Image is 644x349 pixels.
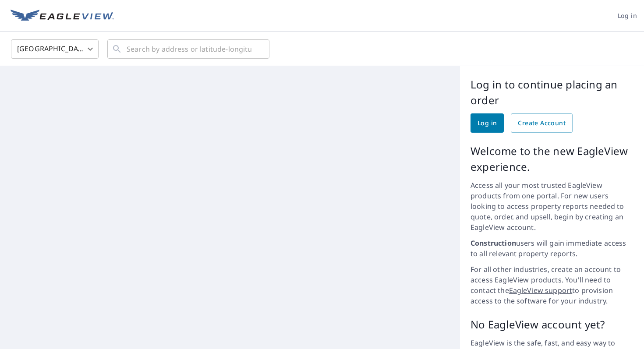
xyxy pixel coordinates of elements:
[478,118,497,129] span: Log in
[471,264,633,306] p: For all other industries, create an account to access EagleView products. You'll need to contact ...
[518,118,566,129] span: Create Account
[618,11,637,21] span: Log in
[471,77,633,108] p: Log in to continue placing an order
[471,143,633,175] p: Welcome to the new EagleView experience.
[509,286,573,295] a: EagleView support
[511,113,573,133] a: Create Account
[471,238,516,248] strong: Construction
[471,238,633,259] p: users will gain immediate access to all relevant property reports.
[127,37,251,61] input: Search by address or latitude-longitude
[11,37,99,61] div: [GEOGRAPHIC_DATA]
[471,180,633,233] p: Access all your most trusted EagleView products from one portal. For new users looking to access ...
[471,113,504,133] a: Log in
[471,317,633,332] p: No EagleView account yet?
[11,10,114,23] img: EV Logo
